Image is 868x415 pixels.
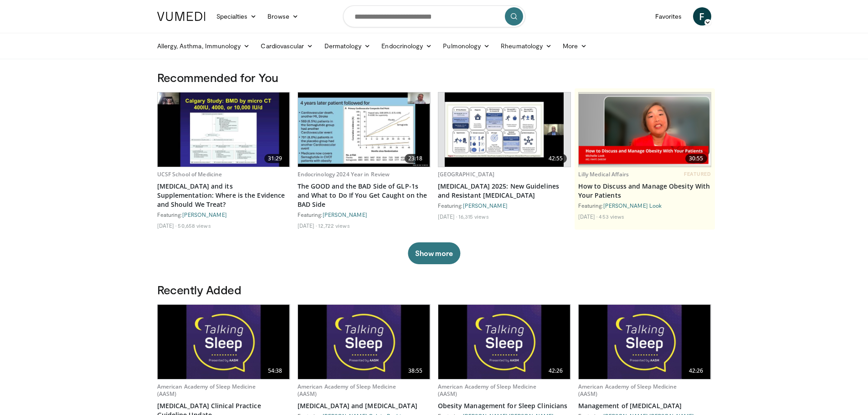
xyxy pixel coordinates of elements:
[178,222,211,229] li: 50,658 views
[152,37,256,55] a: Allergy, Asthma, Immunology
[298,401,431,410] a: [MEDICAL_DATA] and [MEDICAL_DATA]
[557,37,592,55] a: More
[438,305,570,379] a: 42:26
[599,213,624,220] li: 453 views
[438,182,571,200] a: [MEDICAL_DATA] 2025: New Guidelines and Resistant [MEDICAL_DATA]
[438,383,537,398] a: American Academy of Sleep Medicine (AASM)
[438,202,571,209] div: Featuring:
[545,366,567,375] span: 42:26
[158,92,290,167] a: 31:29
[264,366,286,375] span: 54:38
[578,383,677,398] a: American Academy of Sleep Medicine (AASM)
[578,401,711,410] a: Management of [MEDICAL_DATA]
[211,7,262,26] a: Specialties
[157,383,256,398] a: American Academy of Sleep Medicine (AASM)
[158,305,290,379] a: 54:38
[298,305,430,379] img: bc571ba0-c125-4508-92fa-9d3340259f5f.620x360_q85_upscale.jpg
[376,37,437,55] a: Endocrinology
[458,213,488,220] li: 16,315 views
[438,213,457,220] li: [DATE]
[579,305,711,379] a: 42:26
[463,202,508,209] a: [PERSON_NAME]
[157,182,290,209] a: [MEDICAL_DATA] and its Supplementation: Where is the Evidence and Should We Treat?
[298,305,430,379] a: 38:55
[405,366,426,375] span: 38:55
[693,7,711,26] a: F
[157,12,205,21] img: VuMedi Logo
[438,401,571,410] a: Obesity Management for Sleep Clinicians
[438,170,495,178] a: [GEOGRAPHIC_DATA]
[298,92,430,167] img: 756cb5e3-da60-49d4-af2c-51c334342588.620x360_q85_upscale.jpg
[578,182,711,200] a: How to Discuss and Manage Obesity With Your Patients
[578,202,711,209] div: Featuring:
[685,366,707,375] span: 42:26
[158,305,290,379] img: ec18f352-dac3-4f79-8e7e-aea2e5f56246.620x360_q85_upscale.jpg
[298,222,317,229] li: [DATE]
[264,154,286,163] span: 31:29
[579,94,711,165] img: c98a6a29-1ea0-4bd5-8cf5-4d1e188984a7.png.620x360_q85_upscale.png
[323,211,367,218] a: [PERSON_NAME]
[318,222,349,229] li: 12,722 views
[495,37,557,55] a: Rheumatology
[650,7,688,26] a: Favorites
[298,182,431,209] a: The GOOD and the BAD Side of GLP-1s and What to Do If You Get Caught on the BAD Side
[445,92,564,167] img: 280bcb39-0f4e-42eb-9c44-b41b9262a277.620x360_q85_upscale.jpg
[545,154,567,163] span: 42:55
[579,92,711,167] a: 30:55
[578,213,598,220] li: [DATE]
[438,305,570,379] img: 29dfceba-5b32-4eff-ad52-513f6305d21f.620x360_q85_upscale.jpg
[157,211,290,218] div: Featuring:
[157,222,177,229] li: [DATE]
[298,383,396,398] a: American Academy of Sleep Medicine (AASM)
[298,211,431,218] div: Featuring:
[408,242,460,264] button: Show more
[182,211,227,218] a: [PERSON_NAME]
[603,202,662,209] a: [PERSON_NAME] Look
[405,154,426,163] span: 23:18
[298,170,390,178] a: Endocrinology 2024 Year in Review
[343,5,525,27] input: Search topics, interventions
[262,7,304,26] a: Browse
[437,37,495,55] a: Pulmonology
[157,170,222,178] a: UCSF School of Medicine
[578,170,629,178] a: Lilly Medical Affairs
[319,37,376,55] a: Dermatology
[157,70,711,85] h3: Recommended for You
[684,171,711,177] span: FEATURED
[158,92,290,167] img: 4bb25b40-905e-443e-8e37-83f056f6e86e.620x360_q85_upscale.jpg
[157,282,711,297] h3: Recently Added
[298,92,430,167] a: 23:18
[579,305,711,379] img: 6357d422-0a10-43c1-a5a4-60fbaac7e2d9.620x360_q85_upscale.jpg
[255,37,318,55] a: Cardiovascular
[685,154,707,163] span: 30:55
[438,92,570,167] a: 42:55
